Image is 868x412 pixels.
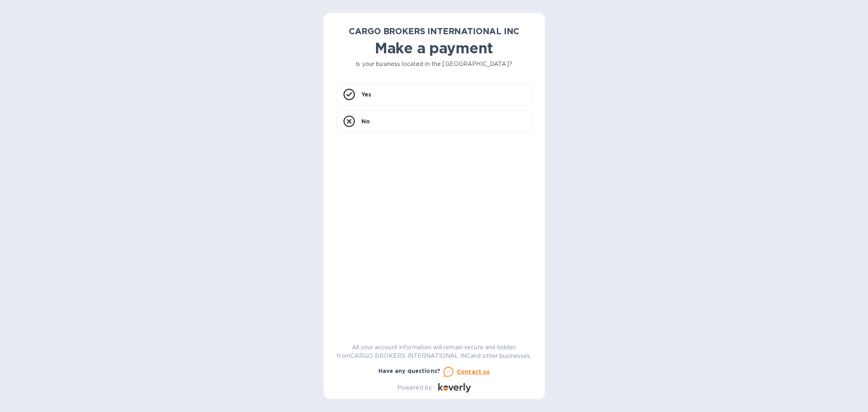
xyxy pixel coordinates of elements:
p: Is your business located in the [GEOGRAPHIC_DATA]? [337,60,532,68]
b: CARGO BROKERS INTERNATIONAL INC [349,26,520,36]
p: No [361,117,370,125]
h1: Make a payment [337,39,532,57]
p: Yes [361,90,371,99]
p: All your account information will remain secure and hidden from CARGO BROKERS INTERNATIONAL INC a... [337,343,532,360]
p: Powered by [397,384,432,392]
b: Have any questions? [378,368,441,374]
u: Contact us [457,368,490,375]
